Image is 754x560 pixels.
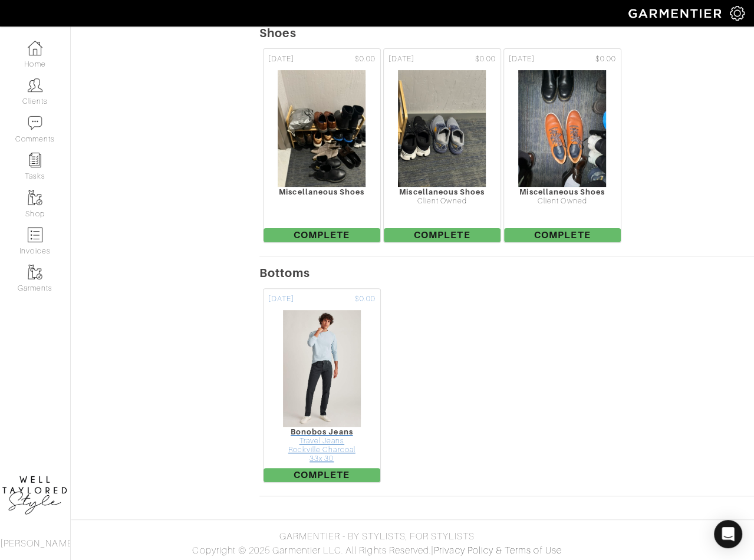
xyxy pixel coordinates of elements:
[502,47,623,244] a: [DATE] $0.00 Miscellaneous Shoes Client Owned Complete
[268,294,294,305] span: [DATE]
[259,26,754,40] h5: Shoes
[28,228,42,242] img: orders-icon-0abe47150d42831381b5fb84f609e132dff9fe21cb692f30cb5eec754e2cba89.png
[518,70,607,187] img: KPFb5xYnFEBPph1vM4bHYrc6
[277,70,366,187] img: iUmdbKsWtXvLYd5B4Rqw4GvP
[388,54,414,65] span: [DATE]
[504,228,621,242] span: Complete
[623,3,730,24] img: garmentier-logo-header-white-b43fb05a5012e4ada735d5af1a66efaba907eab6374d6393d1fbf88cb4ef424d.png
[259,266,754,280] h5: Bottoms
[354,294,375,305] span: $0.00
[730,6,745,21] img: gear-icon-white-bd11855cb880d31180b6d7d6211b90ccbf57a29d726f0c71d8c61bd08dd39cc2.png
[264,427,380,436] div: Bonobos Jeans
[509,54,535,65] span: [DATE]
[382,47,502,244] a: [DATE] $0.00 Miscellaneous Shoes Client Owned Complete
[264,187,380,196] div: Miscellaneous Shoes
[504,197,621,206] div: Client Owned
[475,54,495,65] span: $0.00
[264,468,380,482] span: Complete
[28,78,42,93] img: clients-icon-6bae9207a08558b7cb47a8932f037763ab4055f8c8b6bfacd5dc20c3e0201464.png
[268,54,294,65] span: [DATE]
[714,520,742,548] div: Open Intercom Messenger
[434,545,561,556] a: Privacy Policy & Terms of Use
[28,153,42,167] img: reminder-icon-8004d30b9f0a5d33ae49ab947aed9ed385cf756f9e5892f1edd6e32f2345188e.png
[264,446,380,454] div: Rockville Charcoal
[28,41,42,55] img: dashboard-icon-dbcd8f5a0b271acd01030246c82b418ddd0df26cd7fceb0bd07c9910d44c42f6.png
[28,190,42,205] img: garments-icon-b7da505a4dc4fd61783c78ac3ca0ef83fa9d6f193b1c9dc38574b1d14d53ca28.png
[264,454,380,463] div: 33x 30
[384,197,501,206] div: Client Owned
[262,287,382,484] a: [DATE] $0.00 Bonobos Jeans Travel Jeans Rockville Charcoal 33x 30 Complete
[504,187,621,196] div: Miscellaneous Shoes
[595,54,615,65] span: $0.00
[28,265,42,279] img: garments-icon-b7da505a4dc4fd61783c78ac3ca0ef83fa9d6f193b1c9dc38574b1d14d53ca28.png
[354,54,375,65] span: $0.00
[384,228,501,242] span: Complete
[28,116,42,130] img: comment-icon-a0a6a9ef722e966f86d9cbdc48e553b5cf19dbc54f86b18d962a5391bc8f6eb6.png
[397,70,486,187] img: 4XwXsgk9W4cLSNhv8VYjsEZC
[264,437,380,446] div: Travel Jeans
[384,187,501,196] div: Miscellaneous Shoes
[262,47,382,244] a: [DATE] $0.00 Miscellaneous Shoes Complete
[282,309,361,427] img: xX2hrvGUab7jffEHoEdXDipD
[192,545,431,556] span: Copyright © 2025 Garmentier LLC. All Rights Reserved.
[264,228,380,242] span: Complete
